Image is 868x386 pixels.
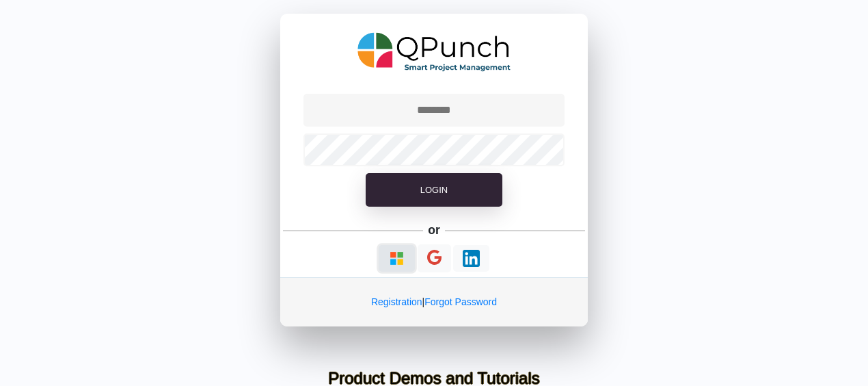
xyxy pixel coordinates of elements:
[280,277,588,326] div: |
[453,245,489,272] button: Continue With LinkedIn
[418,244,451,272] button: Continue With Google
[379,245,415,272] button: Continue With Microsoft Azure
[357,27,511,77] img: QPunch
[426,220,443,240] h5: or
[463,250,480,267] img: Loading...
[366,173,502,207] button: Login
[388,250,405,267] img: Loading...
[371,296,422,307] a: Registration
[424,296,497,307] a: Forgot Password
[420,185,448,195] span: Login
